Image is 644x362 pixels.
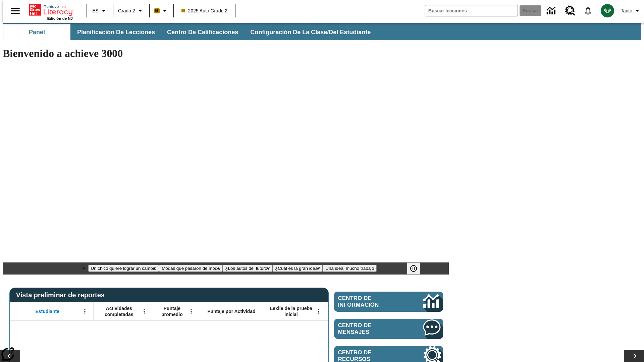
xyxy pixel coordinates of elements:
[152,5,171,17] button: Boost El color de la clase es anaranjado claro. Cambiar el color de la clase.
[543,2,561,20] a: Centro de información
[72,24,160,40] button: Planificación de lecciones
[77,28,155,36] span: Planificación de lecciones
[334,292,443,312] a: Centro de información
[323,265,377,272] button: Diapositiva 5 Una idea, mucho trabajo
[92,7,99,14] span: ES
[159,265,222,272] button: Diapositiva 2 Modas que pasaron de moda
[3,24,377,40] div: Subbarra de navegación
[3,47,449,60] h1: Bienvenido a achieve 3000
[88,265,159,272] button: Diapositiva 1 Un chico quiere lograr un cambio
[338,295,401,308] span: Centro de información
[621,7,632,14] span: Tauto
[561,2,579,20] a: Centro de recursos, Se abrirá en una pestaña nueva.
[16,291,108,299] span: Vista preliminar de reportes
[338,322,403,336] span: Centro de mensajes
[250,28,371,36] span: Configuración de la clase/del estudiante
[89,5,111,17] button: Lenguaje: ES, Selecciona un idioma
[139,306,149,316] button: Abrir menú
[407,262,427,275] div: Pausar
[597,2,618,19] button: Escoja un nuevo avatar
[5,1,25,21] button: Abrir el menú lateral
[29,28,45,36] span: Panel
[156,305,188,317] span: Puntaje promedio
[162,24,244,40] button: Centro de calificaciones
[29,3,73,16] a: Portada
[115,5,147,17] button: Grado: Grado 2, Elige un grado
[181,7,228,14] span: 2025 Auto Grade 2
[407,262,420,275] button: Pausar
[155,6,159,15] span: B
[618,5,644,17] button: Perfil/Configuración
[29,2,73,20] div: Portada
[36,308,60,314] span: Estudiante
[47,16,73,20] span: Edición de NJ
[186,306,196,316] button: Abrir menú
[80,306,90,316] button: Abrir menú
[245,24,376,40] button: Configuración de la clase/del estudiante
[624,350,644,362] button: Carrusel de lecciones, seguir
[601,4,614,17] img: avatar image
[267,305,316,317] span: Lexile de la prueba inicial
[272,265,323,272] button: Diapositiva 4 ¿Cuál es la gran idea?
[167,28,238,36] span: Centro de calificaciones
[223,265,273,272] button: Diapositiva 3 ¿Los autos del futuro?
[425,5,518,16] input: Buscar campo
[3,24,70,40] button: Panel
[3,23,641,40] div: Subbarra de navegación
[579,2,597,19] a: Notificaciones
[207,308,255,314] span: Puntaje por Actividad
[118,7,135,14] span: Grado 2
[97,305,141,317] span: Actividades completadas
[314,306,324,316] button: Abrir menú
[334,319,443,339] a: Centro de mensajes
